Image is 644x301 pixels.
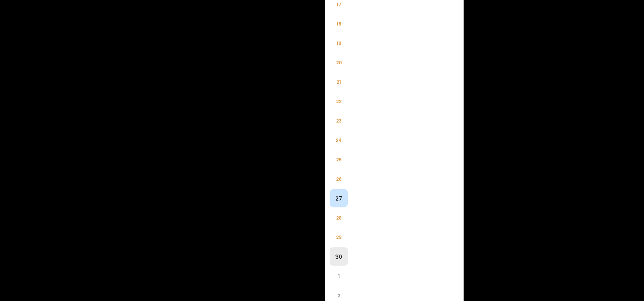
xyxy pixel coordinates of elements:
[330,73,348,91] li: 21
[330,111,348,130] li: 23
[330,189,348,207] li: 27
[330,170,348,188] li: 26
[330,228,348,246] li: 29
[330,209,348,227] li: 28
[330,92,348,110] li: 22
[330,131,348,149] li: 24
[330,247,348,266] li: 30
[330,14,348,33] li: 18
[330,150,348,169] li: 25
[330,34,348,52] li: 19
[330,53,348,72] li: 20
[330,267,348,285] li: 1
